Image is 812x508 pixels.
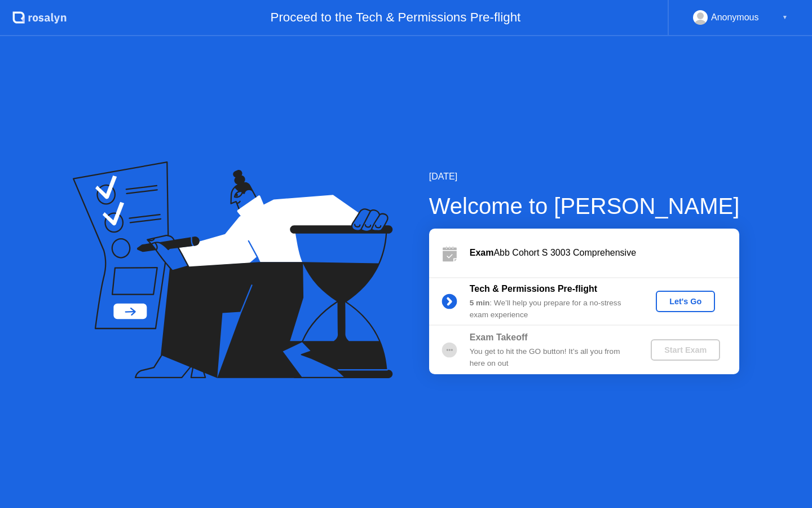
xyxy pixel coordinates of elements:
b: Tech & Permissions Pre-flight [470,284,597,294]
div: Welcome to [PERSON_NAME] [429,189,740,223]
b: Exam Takeoff [470,332,528,342]
button: Start Exam [651,339,720,361]
div: Let's Go [660,297,710,306]
b: 5 min [470,299,490,307]
div: Abb Cohort S 3003 Comprehensive [470,246,739,260]
b: Exam [470,248,494,257]
div: You get to hit the GO button! It’s all you from here on out [470,346,632,369]
div: Start Exam [655,345,716,354]
div: Anonymous [711,10,759,25]
div: [DATE] [429,170,740,183]
div: : We’ll help you prepare for a no-stress exam experience [470,297,632,321]
button: Let's Go [656,291,715,312]
div: ▼ [782,10,788,25]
